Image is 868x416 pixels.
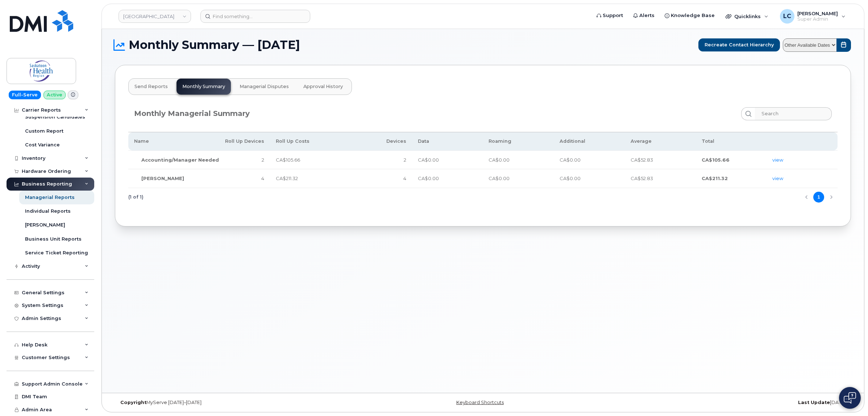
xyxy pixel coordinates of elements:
[489,175,510,181] span: CA$0.00
[702,175,761,182] li: CA$211.32
[798,400,830,405] strong: Last Update
[141,157,219,163] span: Accounting/Manager Needed
[128,192,144,203] span: (1 of 1)
[276,175,298,181] span: CA$211.32
[560,175,581,181] span: CA$0.00
[418,157,439,163] span: CA$0.00
[134,84,168,90] span: Send Reports
[303,84,343,90] span: Approval History
[276,157,300,163] span: CA$105.66
[141,175,184,181] span: [PERSON_NAME]
[631,138,652,144] span: Average
[560,138,585,144] span: Additional
[772,175,783,181] a: view
[456,400,504,405] a: Keyboard Shortcuts
[631,157,653,163] span: CA$52.83
[298,79,352,95] a: Approval History
[176,79,234,95] a: Monthly Summary
[631,175,653,181] span: CA$52.83
[702,157,761,163] li: CA$105.66
[772,157,783,163] a: view
[234,79,298,95] a: Managerial Disputes
[705,41,774,48] span: Recreate Contact Hierarchy
[225,138,264,144] span: Roll Up Devices
[489,157,510,163] span: CA$0.00
[115,400,360,405] div: MyServe [DATE]–[DATE]
[134,108,250,119] div: Monthly Managerial Summary
[560,157,581,163] span: CA$0.00
[418,138,429,144] span: Data
[489,138,511,144] span: Roaming
[404,157,406,163] span: 2
[276,138,310,144] span: Roll Up Costs
[403,175,406,181] span: 4
[755,107,832,120] input: Search
[606,400,851,405] div: [DATE]
[386,138,406,144] span: Devices
[702,138,714,144] span: Total
[844,392,856,404] img: Open chat
[262,157,264,163] span: 2
[813,192,824,203] button: Page 1
[418,175,439,181] span: CA$0.00
[134,138,149,144] span: Name
[261,175,264,181] span: 4
[129,79,176,95] a: Send Reports
[240,84,289,90] span: Managerial Disputes
[129,39,300,50] span: Monthly Summary — [DATE]
[120,400,146,405] strong: Copyright
[698,38,780,51] button: Recreate Contact Hierarchy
